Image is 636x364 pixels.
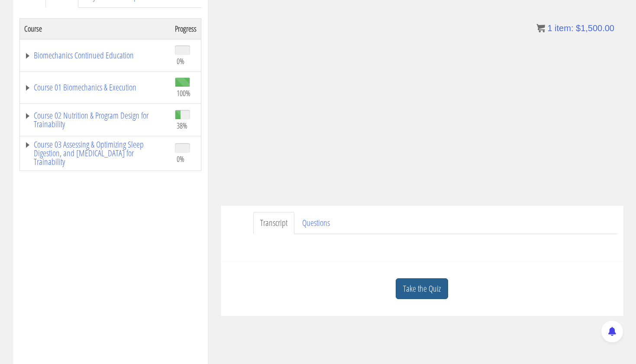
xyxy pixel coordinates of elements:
[177,88,190,98] span: 100%
[24,111,166,129] a: Course 02 Nutrition & Program Design for Trainability
[177,121,187,130] span: 38%
[295,212,337,234] a: Questions
[253,212,294,234] a: Transcript
[177,154,184,164] span: 0%
[19,18,171,39] th: Course
[24,140,166,166] a: Course 03 Assessing & Optimizing Sleep Digestion, and [MEDICAL_DATA] for Trainability
[177,56,184,66] span: 0%
[555,23,573,33] span: item:
[24,83,166,92] a: Course 01 Biomechanics & Execution
[171,18,201,39] th: Progress
[536,24,545,32] img: icon11.png
[396,278,448,300] a: Take the Quiz
[24,51,166,60] a: Biomechanics Continued Education
[536,23,614,33] a: 1 item: $1,500.00
[576,23,614,33] bdi: 1,500.00
[547,23,552,33] span: 1
[576,23,581,33] span: $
